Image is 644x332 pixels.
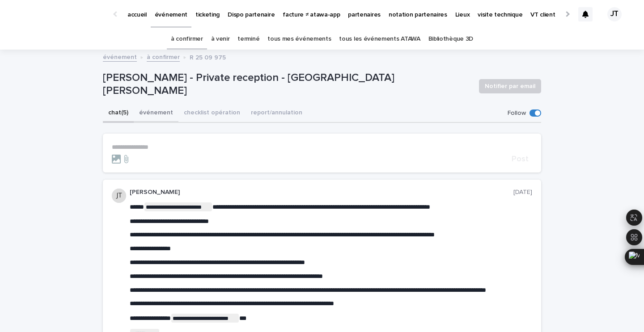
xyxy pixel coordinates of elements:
[178,104,246,123] button: checklist opération
[134,104,178,123] button: événement
[147,51,180,62] a: à confirmer
[103,104,134,123] button: chat (5)
[103,51,137,62] a: événement
[428,29,473,50] a: Bibliothèque 3D
[267,29,331,50] a: tous mes événements
[512,155,529,163] span: Post
[237,29,259,50] a: terminé
[18,5,105,23] img: Ls34BcGeRexTGTNfXpUC
[246,104,308,123] button: report/annulation
[130,189,513,196] p: [PERSON_NAME]
[211,29,230,50] a: à venir
[339,29,420,50] a: tous les événements ATAWA
[171,29,203,50] a: à confirmer
[479,79,541,93] button: Notifier par email
[513,189,532,196] p: [DATE]
[190,52,226,62] p: R 25 09 975
[508,155,532,163] button: Post
[607,7,622,21] div: JT
[112,143,532,151] div: To enrich screen reader interactions, please activate Accessibility in Grammarly extension settings
[485,82,535,91] span: Notifier par email
[103,71,472,97] p: [PERSON_NAME] - Private reception - [GEOGRAPHIC_DATA][PERSON_NAME]
[508,109,526,117] p: Follow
